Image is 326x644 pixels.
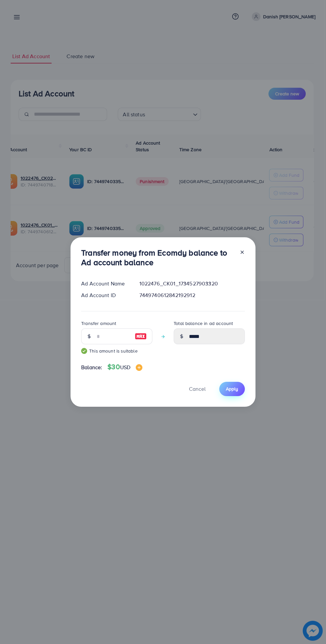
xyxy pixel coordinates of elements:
div: Ad Account Name [76,280,134,287]
h3: Transfer money from Ecomdy balance to Ad account balance [81,248,234,267]
span: Balance: [81,364,102,371]
small: This amount is suitable [81,348,152,354]
h4: $30 [107,363,142,371]
div: 7449740612842192912 [134,291,250,299]
span: Apply [226,385,238,392]
label: Total balance in ad account [174,320,233,327]
label: Transfer amount [81,320,116,327]
img: image [135,332,147,340]
div: 1022476_CK01_1734527903320 [134,280,250,287]
button: Cancel [181,382,214,396]
span: Cancel [189,385,206,392]
img: image [136,364,142,371]
span: USD [120,364,130,371]
div: Ad Account ID [76,291,134,299]
img: guide [81,348,87,354]
button: Apply [219,382,245,396]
